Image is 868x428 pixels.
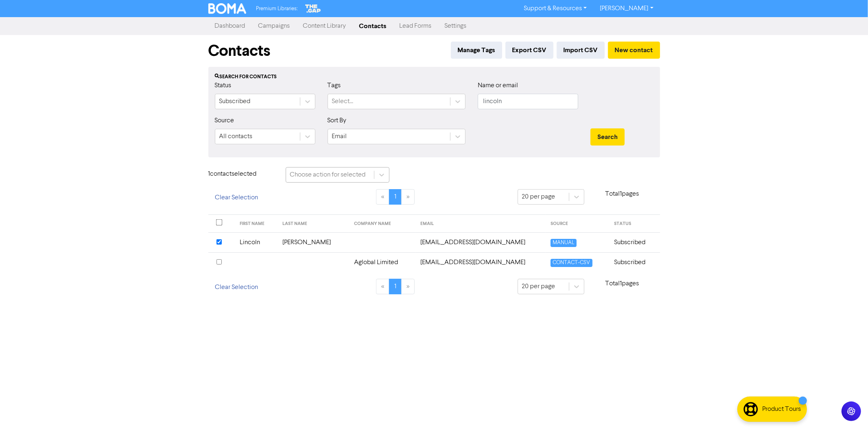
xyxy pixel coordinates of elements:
button: Clear Selection [208,279,265,296]
th: STATUS [609,215,660,233]
label: Sort By [328,116,347,126]
p: Total 1 pages [584,279,660,289]
div: All contacts [219,132,253,141]
a: Settings [438,18,473,34]
label: Name or email [478,81,518,90]
a: Lead Forms [393,18,438,34]
td: Subscribed [609,252,660,272]
h6: 1 contact selected [208,170,273,178]
td: Lincoln [235,232,278,252]
img: BOMA Logo [208,3,247,14]
a: [PERSON_NAME] [593,2,660,15]
iframe: Chat Widget [827,389,868,428]
div: Search for contacts [215,73,654,81]
th: EMAIL [415,215,546,233]
th: COMPANY NAME [349,215,415,233]
img: The Gap [304,3,322,14]
button: Search [590,128,625,146]
span: CONTACT-CSV [551,259,592,267]
th: LAST NAME [278,215,349,233]
button: New contact [608,42,660,59]
label: Source [215,116,234,126]
button: Export CSV [505,42,553,59]
span: Premium Libraries: [256,6,297,11]
span: MANUAL [551,239,576,247]
div: Choose action for selected [290,170,366,180]
h1: Contacts [208,42,271,60]
a: Dashboard [208,18,252,34]
button: Clear Selection [208,189,265,206]
a: Support & Resources [517,2,593,15]
a: Page 1 is your current page [389,279,402,294]
p: Total 1 pages [584,189,660,199]
a: Contacts [353,18,393,34]
label: Tags [328,81,341,90]
td: Subscribed [609,232,660,252]
div: Subscribed [219,97,251,106]
div: Email [332,132,347,141]
td: Aglobal Limited [349,252,415,272]
td: lincoln.mcb@gmail.com [415,232,546,252]
div: 20 per page [522,282,555,291]
a: Page 1 is your current page [389,189,402,205]
button: Import CSV [557,42,605,59]
button: Manage Tags [451,42,502,59]
div: Select... [332,97,354,106]
div: 20 per page [522,192,555,202]
a: Campaigns [252,18,297,34]
td: nic.lees@lincoln.ac.nz [415,252,546,272]
th: FIRST NAME [235,215,278,233]
td: [PERSON_NAME] [278,232,349,252]
label: Status [215,81,232,90]
th: SOURCE [546,215,609,233]
a: Content Library [297,18,353,34]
